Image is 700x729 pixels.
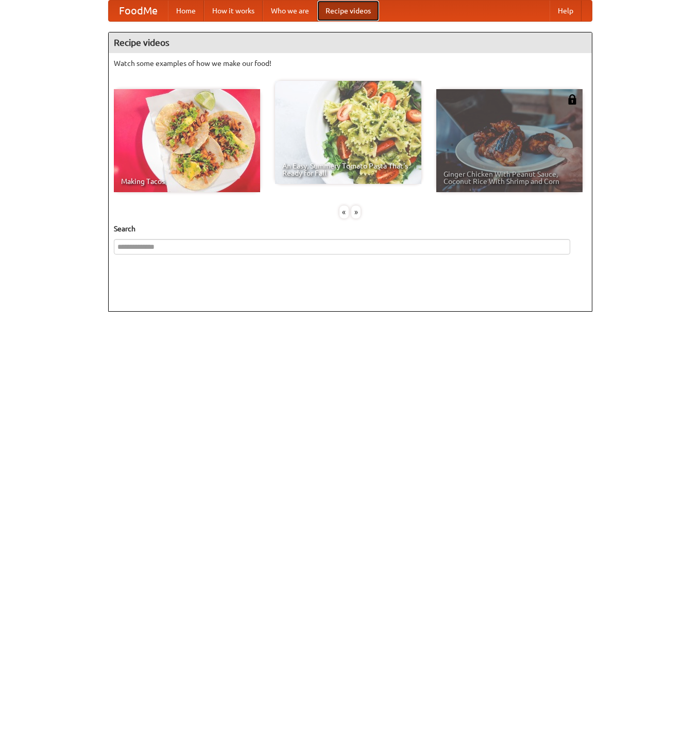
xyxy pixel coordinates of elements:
span: Making Tacos [121,178,253,185]
div: » [351,206,361,218]
img: 483408.png [567,94,577,105]
div: « [339,206,349,218]
a: FoodMe [109,1,168,21]
h4: Recipe videos [109,32,592,53]
span: An Easy, Summery Tomato Pasta That's Ready for Fall [282,162,414,177]
a: Recipe videos [317,1,379,21]
a: An Easy, Summery Tomato Pasta That's Ready for Fall [275,81,421,184]
p: Watch some examples of how we make our food! [114,58,587,69]
a: Who we are [263,1,317,21]
a: Help [550,1,582,21]
a: Making Tacos [114,89,260,192]
h5: Search [114,224,587,234]
a: Home [168,1,204,21]
a: How it works [204,1,263,21]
